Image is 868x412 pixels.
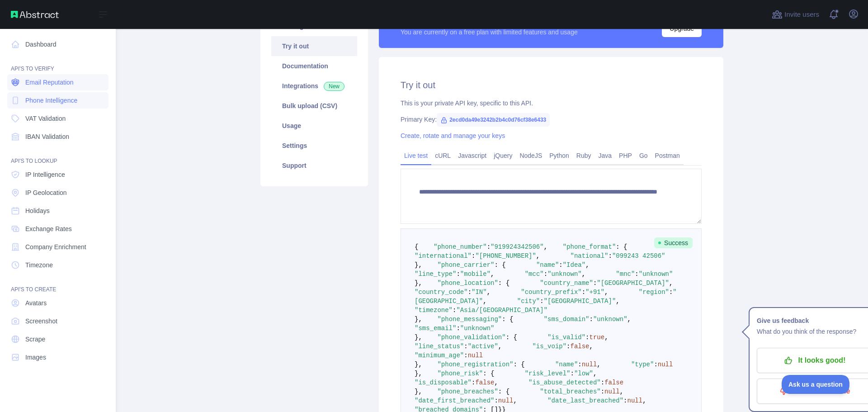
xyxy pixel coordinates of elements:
[7,257,108,273] a: Timezone
[464,352,467,359] span: :
[544,298,616,305] span: "[GEOGRAPHIC_DATA]"
[585,334,589,341] span: :
[401,79,702,91] h2: Try it out
[571,343,590,350] span: false
[616,243,627,251] span: : {
[609,252,612,260] span: :
[536,252,540,260] span: ,
[468,289,472,296] span: :
[415,334,422,341] span: },
[7,36,108,52] a: Dashboard
[585,289,604,296] span: "+91"
[784,9,819,20] span: Invite users
[7,349,108,365] a: Images
[415,370,422,377] span: },
[271,36,357,56] a: Try it out
[566,343,570,350] span: :
[415,325,456,332] span: "sms_email"
[7,185,108,201] a: IP Geolocation
[7,128,108,145] a: IBAN Validation
[525,270,544,278] span: "mcc"
[502,316,513,323] span: : {
[506,334,517,341] span: : {
[601,388,604,395] span: :
[401,115,702,124] div: Primary Key:
[593,316,627,323] span: "unknown"
[464,343,467,350] span: :
[7,166,108,183] a: IP Intelligence
[475,252,536,260] span: "[PHONE_NUMBER]"
[616,298,619,305] span: ,
[437,279,498,287] span: "phone_location"
[563,243,616,251] span: "phone_format"
[604,379,623,386] span: false
[582,289,585,296] span: :
[654,237,693,248] span: Success
[627,397,643,404] span: null
[658,361,673,368] span: null
[536,261,559,269] span: "name"
[612,252,665,260] span: "099243 42506"
[25,96,77,105] span: Phone Intelligence
[546,148,573,163] a: Python
[7,54,108,72] div: API'S TO VERIFY
[639,270,673,278] span: "unknown"
[483,298,486,305] span: ,
[415,352,464,359] span: "minimum_age"
[491,243,544,251] span: "919924342506"
[25,335,45,344] span: Scrape
[604,334,608,341] span: ,
[585,261,589,269] span: ,
[487,243,491,251] span: :
[654,361,657,368] span: :
[460,325,495,332] span: "unknown"
[590,343,593,350] span: ,
[544,316,590,323] span: "sms_domain"
[468,352,483,359] span: null
[525,370,571,377] span: "risk_level"
[544,243,547,251] span: ,
[7,221,108,237] a: Exchange Rates
[25,206,50,215] span: Holidays
[547,270,582,278] span: "unknown"
[635,270,638,278] span: :
[571,370,574,377] span: :
[415,343,464,350] span: "line_status"
[498,343,502,350] span: ,
[7,92,108,109] a: Phone Intelligence
[431,148,454,163] a: cURL
[639,289,669,296] span: "region"
[415,397,494,404] span: "date_first_breached"
[547,334,585,341] span: "is_valid"
[498,388,509,395] span: : {
[669,289,673,296] span: :
[555,361,578,368] span: "name"
[415,261,422,269] span: },
[616,270,635,278] span: "mnc"
[25,242,86,251] span: Company Enrichment
[25,78,74,87] span: Email Reputation
[437,370,483,377] span: "phone_risk"
[574,370,593,377] span: "low"
[271,136,357,156] a: Settings
[415,388,422,395] span: },
[651,148,684,163] a: Postman
[472,252,475,260] span: :
[540,298,543,305] span: :
[460,270,491,278] span: "mobile"
[7,110,108,127] a: VAT Validation
[25,132,69,141] span: IBAN Validation
[494,397,498,404] span: :
[494,261,505,269] span: : {
[513,361,524,368] span: : {
[415,379,472,386] span: "is_disposable"
[498,279,509,287] span: : {
[453,307,456,314] span: :
[25,353,46,362] span: Images
[547,397,623,404] span: "date_last_breached"
[582,361,597,368] span: null
[597,361,600,368] span: ,
[593,279,597,287] span: :
[604,388,620,395] span: null
[615,148,636,163] a: PHP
